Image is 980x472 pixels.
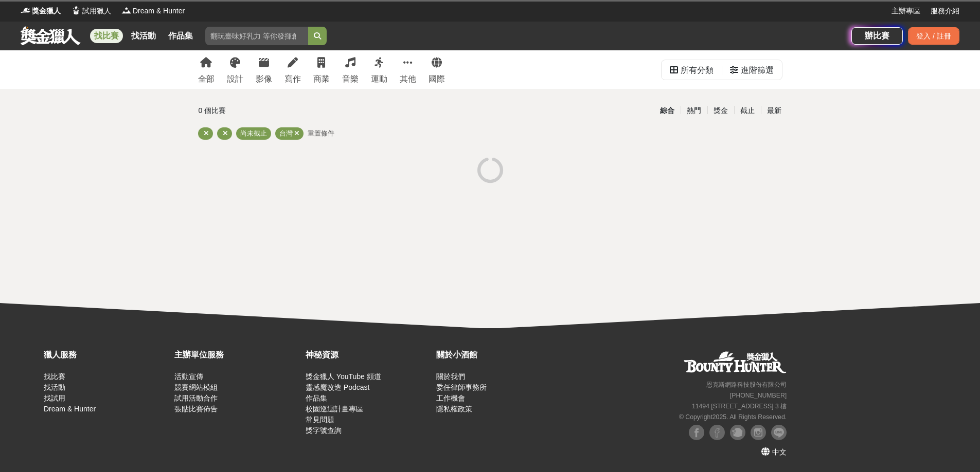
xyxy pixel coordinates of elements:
[127,29,160,43] a: 找活動
[436,372,465,381] a: 關於我們
[681,102,707,120] div: 熱門
[851,27,903,45] a: 辦比賽
[199,102,393,120] div: 0 個比賽
[279,129,293,137] span: 台灣
[174,394,218,402] a: 試用活動合作
[133,6,185,16] span: Dream & Hunter
[306,394,327,402] a: 作品集
[931,6,959,16] a: 服務介紹
[689,425,704,440] img: Facebook
[71,5,81,15] img: Logo
[429,50,445,89] a: 國際
[436,383,487,391] a: 委任律師事務所
[44,349,169,361] div: 獵人服務
[429,73,445,85] div: 國際
[256,50,272,89] a: 影像
[371,50,387,89] a: 運動
[284,50,301,89] a: 寫作
[908,27,959,45] div: 登入 / 註冊
[709,425,725,440] img: Facebook
[741,60,774,81] div: 進階篩選
[436,394,465,402] a: 工作機會
[240,129,267,137] span: 尚未截止
[306,349,431,361] div: 神秘資源
[21,6,61,16] a: Logo獎金獵人
[342,50,359,89] a: 音樂
[707,102,734,120] div: 獎金
[21,5,31,15] img: Logo
[306,383,369,391] a: 靈感魔改造 Podcast
[313,50,330,89] a: 商業
[751,425,766,440] img: Instagram
[121,5,132,15] img: Logo
[706,381,787,388] small: 恩克斯網路科技股份有限公司
[730,425,745,440] img: Plurk
[892,6,920,16] a: 主辦專區
[681,60,714,81] div: 所有分類
[308,129,334,137] span: 重置條件
[306,372,381,381] a: 獎金獵人 YouTube 頻道
[198,50,215,89] a: 全部
[44,405,96,413] a: Dream & Hunter
[313,73,330,85] div: 商業
[32,6,61,16] span: 獎金獵人
[730,392,787,399] small: [PHONE_NUMBER]
[174,349,300,361] div: 主辦單位服務
[400,50,416,89] a: 其他
[761,102,788,120] div: 最新
[654,102,681,120] div: 綜合
[164,29,197,43] a: 作品集
[227,50,243,89] a: 設計
[772,448,787,456] span: 中文
[198,73,215,85] div: 全部
[44,394,65,402] a: 找試用
[284,73,301,85] div: 寫作
[306,416,334,424] a: 常見問題
[174,383,218,391] a: 競賽網站模組
[342,73,359,85] div: 音樂
[371,73,387,85] div: 運動
[174,372,203,381] a: 活動宣傳
[121,6,185,16] a: LogoDream & Hunter
[205,27,308,45] input: 翻玩臺味好乳力 等你發揮創意！
[734,102,761,120] div: 截止
[692,403,787,410] small: 11494 [STREET_ADDRESS] 3 樓
[44,383,65,391] a: 找活動
[771,425,787,440] img: LINE
[306,405,363,413] a: 校園巡迴計畫專區
[679,413,787,421] small: © Copyright 2025 . All Rights Reserved.
[71,6,111,16] a: Logo試用獵人
[400,73,416,85] div: 其他
[227,73,243,85] div: 設計
[436,349,562,361] div: 關於小酒館
[306,426,342,435] a: 獎字號查詢
[44,372,65,381] a: 找比賽
[174,405,218,413] a: 張貼比賽佈告
[436,405,472,413] a: 隱私權政策
[256,73,272,85] div: 影像
[82,6,111,16] span: 試用獵人
[90,29,123,43] a: 找比賽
